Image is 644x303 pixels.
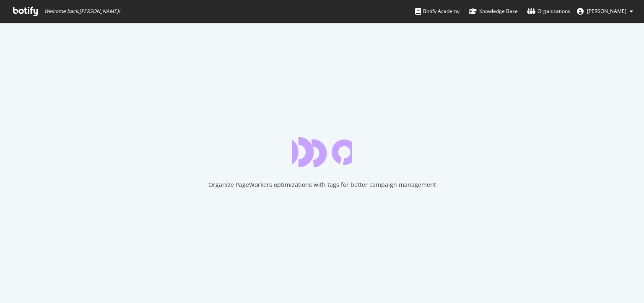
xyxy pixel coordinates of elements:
div: Organize PageWorkers optimizations with tags for better campaign management [208,181,436,189]
div: Organizations [527,7,570,16]
span: Welcome back, [PERSON_NAME] ! [44,8,120,15]
button: [PERSON_NAME] [570,5,640,18]
div: animation [292,137,352,167]
span: Angelique Fromentin [587,8,626,15]
div: Knowledge Base [469,7,518,16]
div: Botify Academy [415,7,460,16]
